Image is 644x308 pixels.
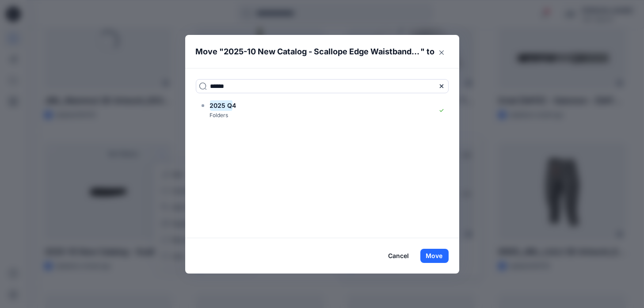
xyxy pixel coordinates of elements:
[210,99,232,111] mark: 2025 Q
[185,35,446,68] header: Move " " to
[434,46,449,60] button: Close
[420,249,449,263] button: Move
[383,249,415,263] button: Cancel
[232,102,236,109] span: 4
[210,111,229,120] p: Folders
[224,46,421,58] p: 2025-10 New Catalog - Scallope Edge Waistband+Jacquard Debossed Logo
